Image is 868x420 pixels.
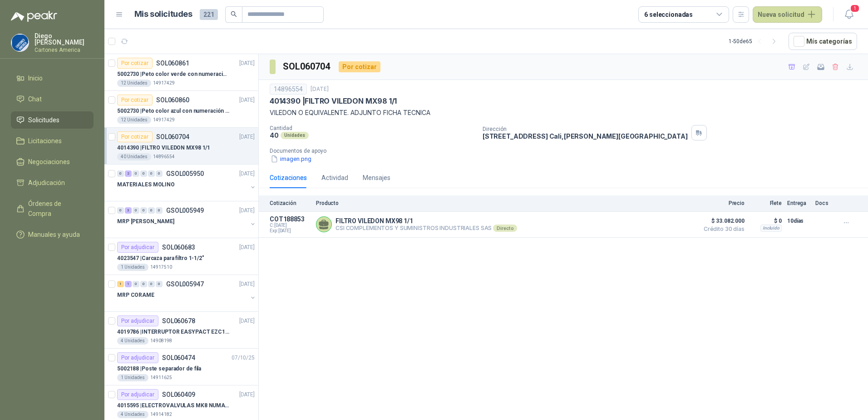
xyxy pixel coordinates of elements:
button: imagen.png [270,154,312,164]
p: [DATE] [239,170,255,178]
p: [DATE] [239,243,255,252]
div: 0 [140,281,147,287]
p: GSOL005949 [166,207,204,214]
span: C: [DATE] [270,223,311,228]
div: Por adjudicar [117,242,158,253]
div: 0 [117,170,124,177]
p: SOL060678 [162,318,195,324]
p: 10 días [787,215,810,226]
div: 1 Unidades [117,374,148,381]
a: Órdenes de Compra [11,195,94,222]
div: 3 [125,207,132,214]
h3: SOL060704 [283,60,331,74]
p: 14908198 [150,337,172,345]
div: 0 [140,207,147,214]
a: Por adjudicarSOL060678[DATE] 4019786 |INTERRUPTOR EASYPACT EZC100N3040C 40AMP 25K SCHNEIDER4 Unid... [104,312,258,349]
div: Cotizaciones [270,173,307,183]
span: Inicio [28,73,43,83]
p: Producto [316,200,694,206]
div: 0 [133,281,139,287]
div: Unidades [281,132,309,139]
p: $ 0 [750,215,782,226]
p: 5002188 | Poste separador de fila [117,365,201,373]
a: Por cotizarSOL060860[DATE] 5002730 |Peto color azul con numeración de 3 al 1512 Unidades14917429 [104,91,258,128]
p: MATERIALES MOLINO [117,180,175,189]
button: Nueva solicitud [753,6,822,23]
div: Por adjudicar [117,389,158,400]
a: 0 3 0 0 0 0 GSOL005949[DATE] MRP [PERSON_NAME] [117,205,256,234]
p: 4014390 | FILTRO VILEDON MX98 1/1 [117,144,210,152]
button: Mís categorías [789,33,857,50]
p: 4019786 | INTERRUPTOR EASYPACT EZC100N3040C 40AMP 25K SCHNEIDER [117,328,230,336]
p: [DATE] [239,59,255,68]
span: Exp: [DATE] [270,228,311,234]
a: 0 2 0 0 0 0 GSOL005950[DATE] MATERIALES MOLINO [117,168,256,197]
a: Por cotizarSOL060861[DATE] 5002730 |Peto color verde con numeración de 3 al 1512 Unidades14917429 [104,54,258,91]
p: SOL060683 [162,244,195,250]
p: [DATE] [239,96,255,105]
div: 0 [156,281,163,287]
p: MRP [PERSON_NAME] [117,217,174,226]
a: Licitaciones [11,132,94,150]
p: [DATE] [311,85,329,94]
p: Documentos de apoyo [270,148,864,154]
button: 1 [841,6,857,23]
div: Por adjudicar [117,315,158,326]
p: Docs [815,200,833,206]
a: Adjudicación [11,174,94,191]
p: SOL060861 [156,60,189,66]
p: COT188853 [270,215,311,223]
div: 12 Unidades [117,116,151,124]
p: 5002730 | Peto color verde con numeración de 3 al 15 [117,70,230,79]
span: Órdenes de Compra [28,199,85,219]
p: [STREET_ADDRESS] Cali , [PERSON_NAME][GEOGRAPHIC_DATA] [483,132,688,140]
a: Manuales y ayuda [11,226,94,243]
div: 0 [148,207,155,214]
img: Company Logo [11,34,29,51]
p: 5002730 | Peto color azul con numeración de 3 al 15 [117,107,230,115]
a: Solicitudes [11,111,94,129]
div: 0 [156,170,163,177]
p: Precio [699,200,745,206]
div: 0 [140,170,147,177]
div: 1 Unidades [117,264,148,271]
p: 40 [270,131,279,139]
p: Cotización [270,200,311,206]
p: MRP CORAME [117,291,154,300]
div: Actividad [321,173,348,183]
a: Por cotizarSOL060704[DATE] 4014390 |FILTRO VILEDON MX98 1/140 Unidades14896554 [104,128,258,165]
div: Por cotizar [117,131,153,142]
div: 14896554 [270,84,307,95]
div: Por adjudicar [117,352,158,363]
a: Por adjudicarSOL06047407/10/25 5002188 |Poste separador de fila1 Unidades14911625 [104,349,258,385]
p: 14917429 [153,80,175,87]
p: SOL060860 [156,97,189,103]
div: Mensajes [363,173,390,183]
p: SOL060474 [162,355,195,361]
span: Chat [28,94,42,104]
div: 0 [117,207,124,214]
p: 4015595 | ELECTROVALVULAS MK8 NUMATICS [117,401,230,410]
a: Negociaciones [11,153,94,170]
div: 0 [156,207,163,214]
div: Directo [493,225,517,232]
p: VILEDON O EQUIVALENTE. ADJUNTO FICHA TECNICA [270,108,857,118]
p: [DATE] [239,133,255,141]
div: 1 [117,281,124,287]
p: Dirección [483,126,688,132]
div: 6 seleccionadas [644,10,693,20]
div: 0 [148,281,155,287]
span: Negociaciones [28,157,70,167]
span: Licitaciones [28,136,62,146]
span: $ 33.082.000 [699,215,745,226]
div: 0 [148,170,155,177]
p: [DATE] [239,280,255,289]
p: [DATE] [239,206,255,215]
div: 4 Unidades [117,337,148,345]
p: FILTRO VILEDON MX98 1/1 [335,217,517,225]
div: 2 [125,170,132,177]
p: GSOL005947 [166,281,204,287]
div: 0 [133,170,139,177]
p: 14911625 [150,374,172,381]
div: 4 Unidades [117,411,148,418]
